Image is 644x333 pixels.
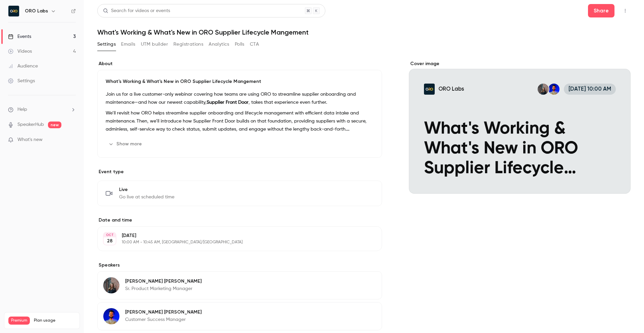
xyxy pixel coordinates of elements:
[122,240,346,245] p: 10:00 AM - 10:45 AM, [GEOGRAPHIC_DATA]/[GEOGRAPHIC_DATA]
[125,278,202,285] p: [PERSON_NAME] [PERSON_NAME]
[122,232,346,239] p: [DATE]
[125,316,202,323] p: Customer Success Manager
[97,262,382,269] label: Speakers
[97,60,382,67] label: About
[106,90,374,106] p: Join us for a live customer-only webinar covering how teams are using ORO to streamline supplier ...
[97,302,382,330] div: Hrishi Kaikini[PERSON_NAME] [PERSON_NAME]Customer Success Manager
[103,277,119,293] img: Kelli Stanley
[106,78,374,85] p: What's Working & What's New in ORO Supplier Lifecycle Mangement
[8,48,32,55] div: Videos
[409,60,631,194] section: Cover image
[106,139,146,149] button: Show more
[97,28,631,36] h1: What's Working & What's New in ORO Supplier Lifecycle Mangement
[119,194,174,200] span: Go live at scheduled time
[97,39,116,50] button: Settings
[17,106,27,113] span: Help
[209,39,229,50] button: Analytics
[173,39,203,50] button: Registrations
[141,39,168,50] button: UTM builder
[25,8,48,14] h6: ORO Labs
[97,271,382,299] div: Kelli Stanley[PERSON_NAME] [PERSON_NAME]Sr. Product Marketing Manager
[207,100,249,105] strong: Supplier Front Door
[103,7,170,14] div: Search for videos or events
[8,78,35,84] div: Settings
[8,317,30,325] span: Premium
[125,309,202,316] p: [PERSON_NAME] [PERSON_NAME]
[121,39,135,50] button: Emails
[125,285,202,292] p: Sr. Product Marketing Manager
[409,60,631,67] label: Cover image
[235,39,245,50] button: Polls
[103,308,119,324] img: Hrishi Kaikini
[588,4,614,17] button: Share
[48,122,61,128] span: new
[250,39,259,50] button: CTA
[17,136,43,143] span: What's new
[17,121,44,128] a: SpeakerHub
[8,6,19,16] img: ORO Labs
[8,106,76,113] li: help-dropdown-opener
[104,233,116,237] div: OCT
[106,109,374,133] p: We’ll revisit how ORO helps streamline supplier onboarding and lifecycle management with efficien...
[8,63,38,69] div: Audience
[107,238,113,244] p: 28
[97,169,382,175] p: Event type
[97,217,382,224] label: Date and time
[34,318,75,323] span: Plan usage
[119,186,174,193] span: Live
[8,33,31,40] div: Events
